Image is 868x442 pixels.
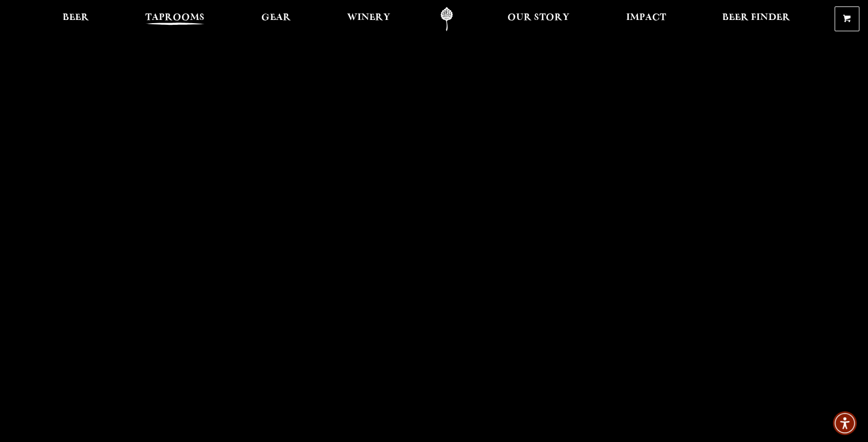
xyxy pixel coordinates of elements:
[138,7,212,31] a: Taprooms
[722,13,790,22] span: Beer Finder
[347,13,390,22] span: Winery
[56,7,96,31] a: Beer
[340,7,397,31] a: Winery
[715,7,797,31] a: Beer Finder
[63,13,89,22] span: Beer
[254,7,298,31] a: Gear
[626,13,666,22] span: Impact
[145,13,205,22] span: Taprooms
[833,411,857,435] div: Accessibility Menu
[426,7,467,31] a: Odell Home
[507,13,569,22] span: Our Story
[619,7,673,31] a: Impact
[261,13,291,22] span: Gear
[500,7,577,31] a: Our Story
